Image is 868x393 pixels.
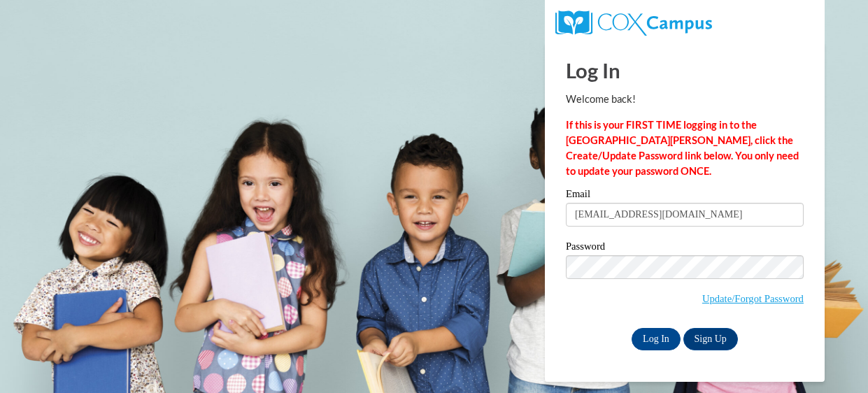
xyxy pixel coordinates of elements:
label: Password [566,241,804,255]
img: COX Campus [555,10,712,36]
a: Sign Up [683,328,738,350]
h1: Log In [566,56,804,85]
input: Log In [632,328,681,350]
p: Welcome back! [566,92,804,107]
strong: If this is your FIRST TIME logging in to the [GEOGRAPHIC_DATA][PERSON_NAME], click the Create/Upd... [566,119,799,177]
label: Email [566,189,804,203]
a: Update/Forgot Password [702,293,804,304]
